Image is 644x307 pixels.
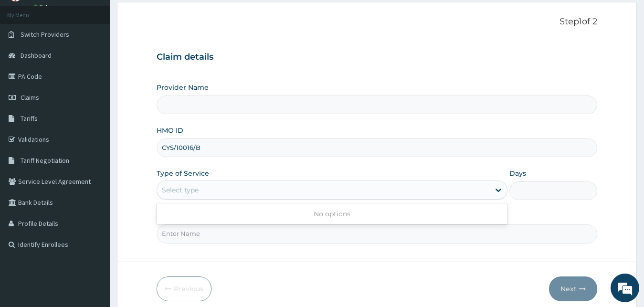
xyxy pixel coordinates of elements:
[157,224,598,243] input: Enter Name
[50,53,160,66] div: Chat with us now
[18,48,39,72] img: d_794563401_company_1708531726252_794563401
[509,169,526,178] label: Days
[157,83,209,92] label: Provider Name
[21,156,69,165] span: Tariff Negotiation
[33,3,56,10] a: Online
[157,126,183,135] label: HMO ID
[157,5,179,28] div: Minimize live chat window
[5,205,182,239] textarea: Type your message and hit 'Enter'
[157,138,598,157] input: Enter HMO ID
[157,17,598,27] p: Step 1 of 2
[157,205,508,222] div: No options
[157,169,209,178] label: Type of Service
[162,185,199,195] div: Select type
[157,276,211,301] button: Previous
[21,51,52,60] span: Dashboard
[157,52,598,63] h3: Claim details
[21,30,69,39] span: Switch Providers
[21,93,39,102] span: Claims
[55,93,132,189] span: We're online!
[21,114,38,123] span: Tariffs
[549,276,597,301] button: Next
